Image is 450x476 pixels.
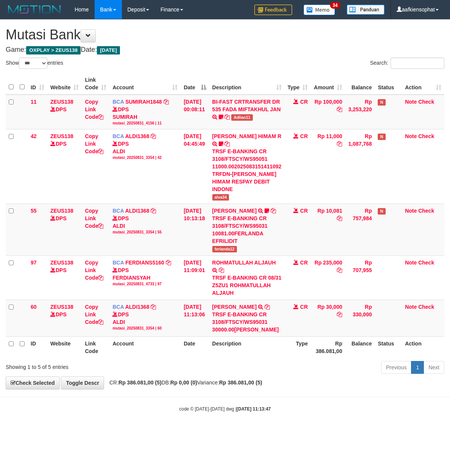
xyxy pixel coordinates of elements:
a: Copy MUHAMMAD ILHAM to clipboard [265,304,270,310]
a: Check [418,208,434,214]
span: Has Note [378,134,385,140]
div: DPS ALDI [112,215,178,235]
th: Account: activate to sort column ascending [109,73,181,95]
a: 1 [411,361,424,374]
img: panduan.png [347,5,385,15]
span: alva34 [212,194,229,201]
th: Description: activate to sort column ascending [209,73,285,95]
div: mutasi_20250831_3354 | 55 [112,230,178,235]
span: 34 [330,2,340,9]
td: [DATE] 11:13:06 [181,300,209,337]
div: DPS SUMIRAH [112,106,178,126]
td: DPS [47,129,82,204]
td: Rp 11,000 [311,129,345,204]
a: [PERSON_NAME] [212,208,257,214]
td: [DATE] 00:08:11 [181,95,209,129]
a: ALDI1368 [125,133,149,139]
th: Link Code: activate to sort column ascending [82,73,109,95]
td: [DATE] 04:45:49 [181,129,209,204]
th: Action: activate to sort column ascending [402,73,444,95]
a: Copy ALDI1368 to clipboard [151,133,156,139]
th: Website: activate to sort column ascending [47,73,82,95]
th: Status [375,73,402,95]
a: ALDI1368 [125,304,149,310]
a: Check Selected [6,376,60,389]
h4: Game: Date: [6,46,444,54]
a: Next [424,361,444,374]
a: ROHMATULLAH ALJAUH [212,260,276,266]
th: ID [28,337,47,358]
th: Status [375,337,402,358]
a: [PERSON_NAME] HIMAM R [212,133,282,139]
div: mutasi_20250831_4733 | 97 [112,282,178,287]
span: Has Note [378,99,385,106]
td: BI-FAST CRTRANSFER DR 535 FADA MIFTAKHUL JAN [209,95,285,129]
a: Check [418,99,434,105]
a: Previous [381,361,411,374]
a: Check [418,304,434,310]
span: 11 [31,99,37,105]
span: BCA [112,260,124,266]
span: CR [300,304,308,310]
span: OXPLAY > ZEUS138 [26,46,81,54]
a: Copy Rp 30,000 to clipboard [337,311,342,317]
div: mutasi_20250831_4156 | 11 [112,121,178,126]
div: DPS FERDIANSYAH [112,266,178,287]
a: Check [418,260,434,266]
a: ZEUS138 [50,260,73,266]
span: BCA [112,304,124,310]
td: Rp 1,087,768 [345,129,375,204]
span: [DATE] [97,46,120,54]
span: 60 [31,304,37,310]
a: Copy BI-FAST CRTRANSFER DR 535 FADA MIFTAKHUL JAN to clipboard [224,114,230,120]
a: Copy Rp 100,000 to clipboard [337,106,342,112]
td: Rp 100,000 [311,95,345,129]
td: DPS [47,300,82,337]
a: ZEUS138 [50,133,73,139]
h1: Mutasi Bank [6,27,444,42]
th: Website [47,337,82,358]
span: BCA [112,133,124,139]
a: Copy ALDI1368 to clipboard [151,304,156,310]
span: CR [300,260,308,266]
a: Copy Link Code [85,99,103,120]
img: Feedback.jpg [254,5,292,15]
div: TRSF E-BANKING CR 3108/FTSCY/WS95031 30000.00[PERSON_NAME] [212,311,282,333]
a: Copy SUMIRAH1848 to clipboard [163,99,169,105]
th: Type [285,337,311,358]
td: Rp 3,253,220 [345,95,375,129]
td: [DATE] 11:09:01 [181,256,209,300]
span: Has Note [378,208,385,215]
input: Search: [391,58,444,69]
th: Action [402,337,444,358]
td: Rp 30,000 [311,300,345,337]
th: Amount: activate to sort column ascending [311,73,345,95]
strong: Rp 386.081,00 (5) [118,380,162,386]
div: Showing 1 to 5 of 5 entries [6,360,182,371]
label: Show entries [6,58,63,69]
strong: Rp 0,00 (0) [170,380,197,386]
th: ID: activate to sort column ascending [28,73,47,95]
td: Rp 10,081 [311,204,345,256]
select: Showentries [19,58,47,69]
a: Copy ROHMATULLAH ALJAUH to clipboard [219,267,224,273]
a: Note [405,99,417,105]
td: Rp 235,000 [311,256,345,300]
strong: [DATE] 11:13:47 [237,406,271,412]
a: Note [405,304,417,310]
a: Copy ALVA HIMAM R to clipboard [224,141,230,147]
td: DPS [47,95,82,129]
small: code © [DATE]-[DATE] dwg | [179,406,271,412]
th: Link Code [82,337,109,358]
div: TRSF E-BANKING CR 3108/FTSCY/WS95031 10081.00FERLANDA EFRILIDIT [212,215,282,245]
span: CR [300,133,308,139]
div: DPS ALDI [112,311,178,331]
a: Copy FERLANDA EFRILIDIT to clipboard [271,208,276,214]
td: Rp 757,984 [345,204,375,256]
a: ZEUS138 [50,99,73,105]
td: Rp 707,955 [345,256,375,300]
div: TRSF E-BANKING CR 08/31 Z5ZU1 ROHMATULLAH ALJAUH [212,274,282,297]
a: ZEUS138 [50,208,73,214]
th: Balance [345,73,375,95]
th: Rp 386.081,00 [311,337,345,358]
